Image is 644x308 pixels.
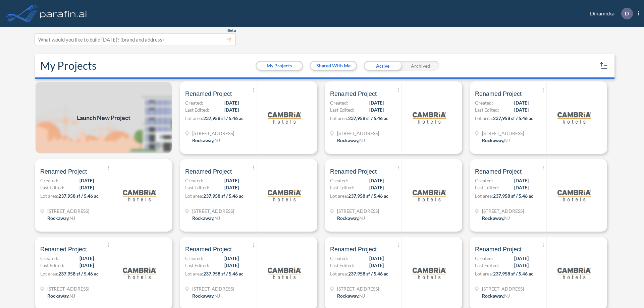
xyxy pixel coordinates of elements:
span: Last Edited: [330,184,354,191]
span: Lot area: [40,271,58,276]
span: [DATE] [514,177,529,184]
span: Lot area: [330,193,348,199]
span: Rockaway , [192,137,214,143]
span: Last Edited: [40,184,64,191]
span: Created: [475,255,493,262]
div: Archived [401,61,439,71]
span: Last Edited: [475,106,499,113]
span: NJ [69,293,75,299]
span: 321 Mt Hope Ave [47,285,89,292]
span: 237,958 sf / 5.46 ac [493,193,533,199]
h2: My Projects [40,59,97,72]
span: Beta [227,28,236,33]
div: Rockaway, NJ [47,292,75,299]
span: Last Edited: [185,262,209,269]
img: logo [268,101,301,134]
span: Created: [475,99,493,106]
span: [DATE] [369,106,384,113]
span: Lot area: [185,193,203,199]
span: 321 Mt Hope Ave [192,130,234,137]
span: Rockaway , [337,293,359,299]
span: 237,958 sf / 5.46 ac [493,115,533,121]
span: Lot area: [185,115,203,121]
span: 237,958 sf / 5.46 ac [203,271,244,276]
span: Last Edited: [185,184,209,191]
div: Active [364,61,401,71]
span: Renamed Project [330,168,377,176]
span: Created: [330,255,348,262]
span: Created: [475,177,493,184]
span: NJ [504,137,510,143]
span: [DATE] [369,184,384,191]
span: NJ [504,215,510,221]
span: Rockaway , [192,293,214,299]
span: 321 Mt Hope Ave [482,207,524,214]
span: Renamed Project [185,245,232,253]
span: Renamed Project [475,245,522,253]
span: 237,958 sf / 5.46 ac [203,193,244,199]
span: Last Edited: [40,262,64,269]
span: Created: [330,99,348,106]
span: NJ [359,137,365,143]
span: Renamed Project [475,168,522,176]
span: 237,958 sf / 5.46 ac [58,193,99,199]
span: 237,958 sf / 5.46 ac [348,193,388,199]
div: Rockaway, NJ [337,214,365,222]
span: [DATE] [224,262,239,269]
span: Created: [40,255,58,262]
span: Renamed Project [475,90,522,98]
span: Renamed Project [185,90,232,98]
div: Rockaway, NJ [482,292,510,299]
span: [DATE] [224,177,239,184]
img: logo [39,7,88,20]
div: Rockaway, NJ [482,214,510,222]
span: Last Edited: [330,262,354,269]
span: Last Edited: [330,106,354,113]
img: logo [123,179,156,212]
img: logo [413,256,446,290]
span: Created: [185,177,203,184]
span: Created: [330,177,348,184]
span: Lot area: [475,115,493,121]
span: [DATE] [514,99,529,106]
span: Lot area: [40,193,58,199]
span: [DATE] [514,255,529,262]
span: Rockaway , [337,137,359,143]
div: Rockaway, NJ [482,137,510,144]
span: Renamed Project [40,168,87,176]
button: My Projects [257,62,302,70]
img: logo [268,179,301,212]
span: Created: [185,99,203,106]
span: [DATE] [79,184,94,191]
img: add [35,81,172,154]
button: Shared With Me [311,62,356,70]
span: Last Edited: [475,184,499,191]
div: Dinamicka [580,8,639,19]
span: Rockaway , [192,215,214,221]
span: Created: [40,177,58,184]
span: 237,958 sf / 5.46 ac [203,115,244,121]
span: [DATE] [514,184,529,191]
img: logo [557,256,591,290]
span: NJ [214,293,220,299]
span: Lot area: [330,115,348,121]
span: Last Edited: [185,106,209,113]
span: Renamed Project [330,90,377,98]
span: 321 Mt Hope Ave [337,130,379,137]
div: Rockaway, NJ [192,292,220,299]
span: 321 Mt Hope Ave [337,207,379,214]
span: Rockaway , [337,215,359,221]
span: [DATE] [514,106,529,113]
img: logo [268,256,301,290]
span: [DATE] [369,262,384,269]
span: Lot area: [475,193,493,199]
img: logo [557,101,591,134]
span: [DATE] [514,262,529,269]
span: NJ [359,293,365,299]
div: Rockaway, NJ [192,214,220,222]
p: D [625,10,629,16]
span: [DATE] [79,255,94,262]
span: 321 Mt Hope Ave [192,207,234,214]
span: [DATE] [79,177,94,184]
span: Rockaway , [482,293,504,299]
